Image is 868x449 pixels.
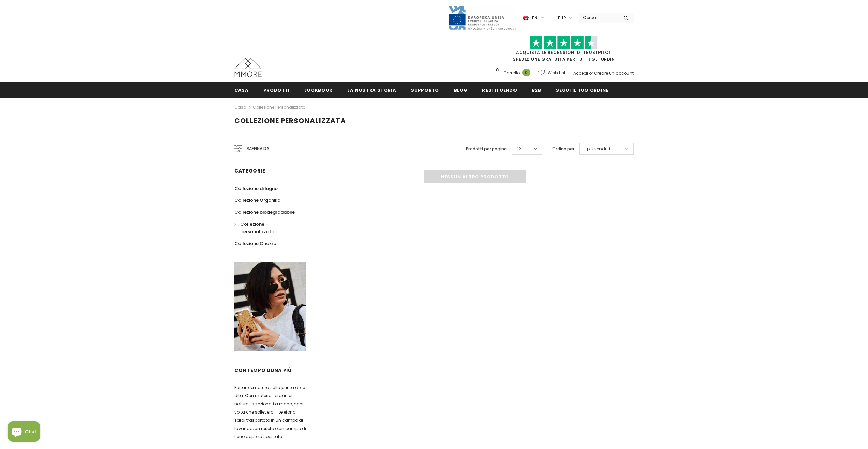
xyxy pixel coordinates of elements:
[523,15,529,21] img: i-lang-1.png
[234,218,299,238] a: Collezione personalizzata
[494,39,634,62] span: SPEDIZIONE GRATUITA PER TUTTI GLI ORDINI
[532,15,537,21] span: en
[530,36,598,49] img: Fidati di Pilot Stars
[234,116,346,125] span: Collezione personalizzata
[558,15,566,21] span: EUR
[234,185,278,192] span: Collezione di legno
[234,206,295,218] a: Collezione biodegradabile
[234,82,249,98] a: Casa
[454,82,468,98] a: Blog
[579,13,618,23] input: Search Site
[234,209,295,215] span: Collezione biodegradabile
[532,82,541,98] a: B2B
[552,146,574,152] label: Ordina per
[448,15,516,20] a: Javni Razpis
[5,421,42,444] inbox-online-store-chat: Shopify online store chat
[556,82,608,98] a: Segui il tuo ordine
[247,145,269,152] span: Raffina da
[538,67,565,79] a: Wish List
[573,70,588,76] a: Accedi
[482,82,517,98] a: Restituendo
[234,240,276,247] span: Collezione Chakra
[494,68,534,78] a: Carrello 0
[263,87,290,93] span: Prodotti
[482,87,517,93] span: Restituendo
[516,49,611,55] a: Acquista le recensioni di TrustPilot
[240,221,274,235] span: Collezione personalizzata
[448,5,516,30] img: Javni Razpis
[304,87,333,93] span: Lookbook
[503,70,520,76] span: Carrello
[466,146,507,152] label: Prodotti per pagina
[548,70,565,76] span: Wish List
[234,197,280,204] span: Collezione Organika
[253,104,306,110] a: Collezione personalizzata
[411,87,439,93] span: supporto
[234,367,292,374] span: contempo uUna più
[517,146,521,152] span: 12
[411,82,439,98] a: supporto
[234,58,262,77] img: Casi MMORE
[556,87,608,93] span: Segui il tuo ordine
[234,194,280,206] a: Collezione Organika
[347,87,396,93] span: La nostra storia
[454,87,468,93] span: Blog
[234,182,278,194] a: Collezione di legno
[234,384,306,441] p: Portare la natura sulla punta delle dita. Con materiali organici naturali selezionati a mano, ogn...
[594,70,634,76] a: Creare un account
[234,87,249,93] span: Casa
[234,238,276,250] a: Collezione Chakra
[304,82,333,98] a: Lookbook
[234,103,246,111] a: Casa
[522,69,530,76] span: 0
[263,82,290,98] a: Prodotti
[585,146,610,152] span: I più venduti
[234,167,265,174] span: Categorie
[589,70,593,76] span: or
[532,87,541,93] span: B2B
[347,82,396,98] a: La nostra storia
